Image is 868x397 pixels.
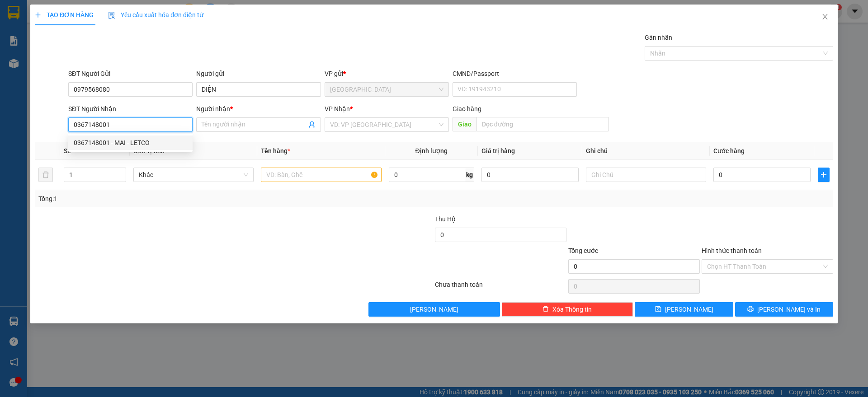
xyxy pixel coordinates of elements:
[645,34,672,41] label: Gán nhãn
[330,83,443,96] span: Nha Trang
[308,121,316,128] span: user-add
[410,304,458,314] span: [PERSON_NAME]
[196,69,321,79] div: Người gửi
[665,304,713,314] span: [PERSON_NAME]
[476,117,609,131] input: Dọc đường
[38,194,335,204] div: Tổng: 1
[552,304,592,314] span: Xóa Thông tin
[35,12,41,18] span: plus
[261,168,381,182] input: VD: Bàn, Ghế
[139,168,248,182] span: Khác
[261,147,290,154] span: Tên hàng
[818,171,829,178] span: plus
[68,104,193,114] div: SĐT Người Nhận
[453,117,476,131] span: Giao
[11,11,57,56] img: logo.jpg
[702,247,762,254] label: Hình thức thanh toán
[542,306,549,313] span: delete
[713,147,745,154] span: Cước hàng
[108,11,203,19] span: Yêu cầu xuất hóa đơn điện tử
[74,138,187,148] div: 0367148001 - MAI - LETCO
[481,168,579,182] input: 0
[58,13,87,71] b: BIÊN NHẬN GỬI HÀNG
[655,306,661,313] span: save
[502,302,633,317] button: deleteXóa Thông tin
[76,34,124,42] b: [DOMAIN_NAME]
[325,69,449,79] div: VP gửi
[453,69,577,79] div: CMND/Passport
[415,147,448,154] span: Định lượng
[368,302,500,317] button: [PERSON_NAME]
[586,168,706,182] input: Ghi Chú
[68,135,193,150] div: 0367148001 - MAI - LETCO
[108,12,115,19] img: icon
[64,147,71,154] span: SL
[757,304,821,314] span: [PERSON_NAME] và In
[325,105,350,112] span: VP Nhận
[818,168,830,182] button: plus
[98,11,120,33] img: logo.jpg
[68,69,193,79] div: SĐT Người Gửi
[38,168,53,182] button: delete
[435,215,456,223] span: Thu Hộ
[434,280,567,295] div: Chưa thanh toán
[196,104,321,114] div: Người nhận
[453,105,481,112] span: Giao hàng
[481,147,515,154] span: Giá trị hàng
[812,5,838,30] button: Close
[747,306,754,313] span: printer
[821,13,829,20] span: close
[35,11,94,19] span: TẠO ĐƠN HÀNG
[465,168,474,182] span: kg
[635,302,733,317] button: save[PERSON_NAME]
[568,247,598,254] span: Tổng cước
[735,302,833,317] button: printer[PERSON_NAME] và In
[11,58,51,101] b: [PERSON_NAME]
[76,43,124,54] li: (c) 2017
[582,142,710,160] th: Ghi chú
